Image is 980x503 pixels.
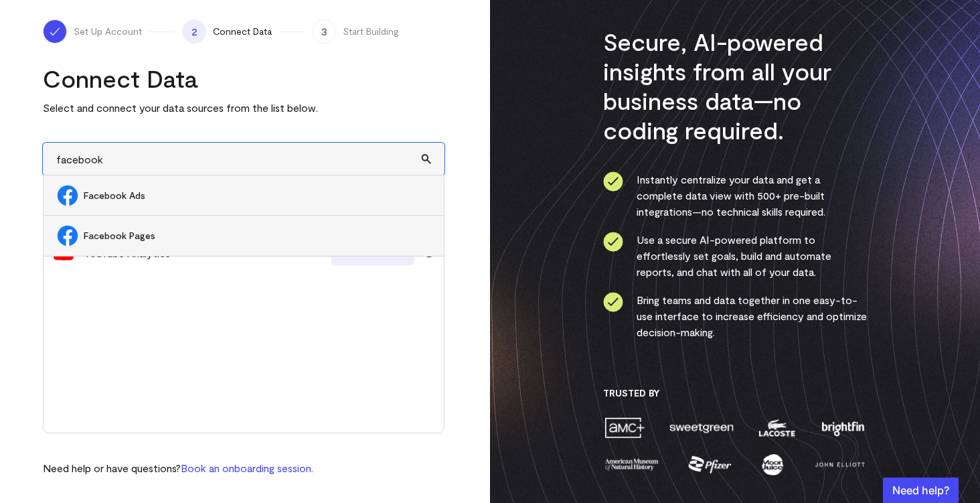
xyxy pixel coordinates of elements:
[603,171,623,192] img: ico-check-circle-4b19435c.svg
[603,453,661,476] img: amnh-5afada46.png
[57,225,78,246] img: Facebook Pages
[343,25,399,38] span: Start Building
[48,25,62,38] img: ico-check-white-5ff98cb1.svg
[603,171,868,220] li: Instantly centralize your data and get a complete data view with 500+ pre-built integrations—no t...
[74,25,142,38] span: Set Up Account
[603,387,868,399] h3: Trusted By
[603,292,868,340] li: Bring teams and data together in one easy-to-use interface to increase efficiency and optimize de...
[603,232,623,252] img: ico-check-circle-4b19435c.svg
[213,25,272,38] span: Connect Data
[57,185,78,206] img: Facebook Ads
[43,143,444,175] input: Search and add other data sources
[84,229,430,242] span: Facebook Pages
[603,232,868,280] li: Use a secure AI-powered platform to effortlessly set goals, build and automate reports, and chat ...
[43,100,444,116] p: Select and connect your data sources from the list below.
[43,64,444,93] h2: Connect Data
[603,27,868,145] h3: Secure, AI-powered insights from all your business data—no coding required.
[312,19,336,44] span: 3
[759,453,786,476] img: moon-juice-c312e729.png
[668,416,735,439] img: sweetgreen-1d1fb32c.png
[687,453,733,476] img: pfizer-e137f5fc.png
[757,416,797,439] img: lacoste-7a6b0538.png
[813,453,867,476] img: john-elliott-25751c40.png
[603,292,623,312] img: ico-check-circle-4b19435c.svg
[43,460,313,476] p: Need help or have questions?
[84,189,430,202] span: Facebook Ads
[819,416,867,439] img: brightfin-a251e171.png
[182,19,206,44] span: 2
[181,461,313,474] a: Book an onboarding session.
[603,416,646,439] img: amc-0b11a8f1.png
